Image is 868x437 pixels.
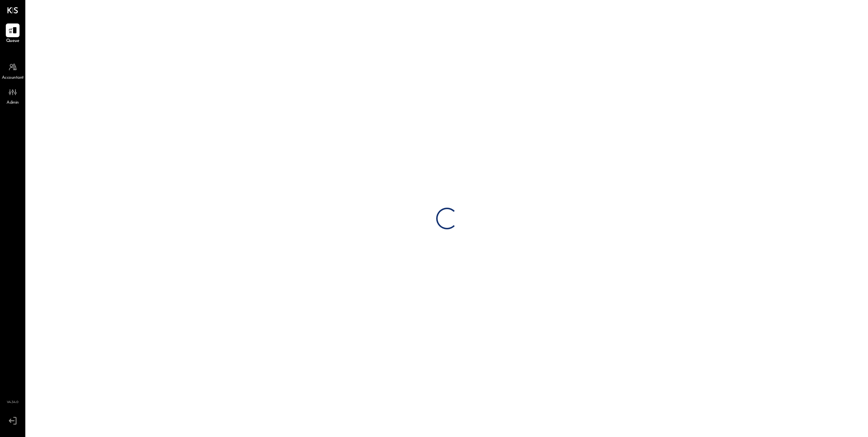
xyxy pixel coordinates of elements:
[0,60,25,81] a: Accountant
[0,85,25,106] a: Admin
[6,38,20,44] span: Queue
[7,100,19,106] span: Admin
[2,75,24,81] span: Accountant
[0,23,25,44] a: Queue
